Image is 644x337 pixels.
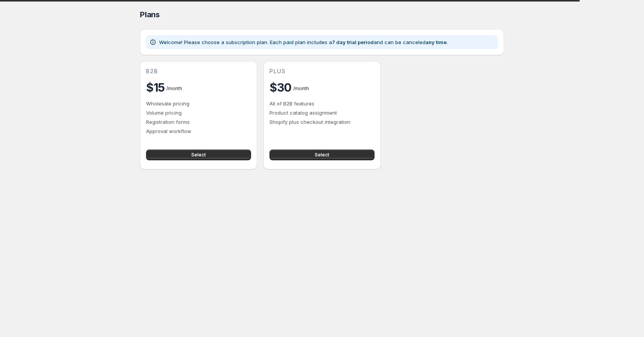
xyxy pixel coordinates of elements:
[269,150,375,160] button: Select
[140,10,160,19] span: Plans
[159,38,448,46] p: Welcome! Please choose a subscription plan. Each paid plan includes a and can be canceled .
[332,39,374,45] b: 7 day trial period
[146,118,251,126] p: Registration forms
[426,39,447,45] b: any time
[269,109,375,117] p: Product catalog assignment
[315,152,329,158] span: Select
[166,85,182,91] span: / month
[146,100,251,107] p: Wholesale pricing
[269,118,375,126] p: Shopify plus checkout integration
[146,67,158,75] span: b2b
[269,100,375,107] p: All of B2B features
[146,150,251,160] button: Select
[146,109,251,117] p: Volume pricing
[293,85,309,91] span: / month
[146,127,251,135] p: Approval workflow
[269,80,292,95] h2: $30
[191,152,206,158] span: Select
[146,80,165,95] h2: $15
[269,67,286,75] span: plus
